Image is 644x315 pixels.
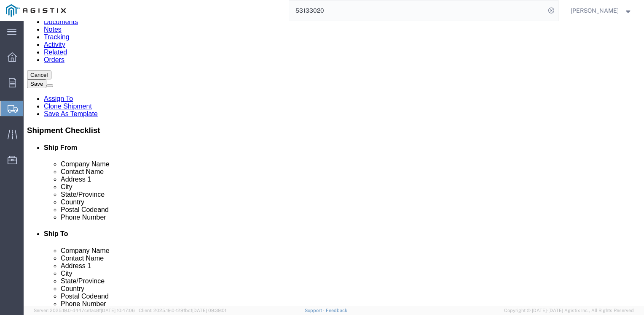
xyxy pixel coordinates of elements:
[571,6,619,15] span: Steven Reese
[6,4,66,17] img: logo
[305,308,326,313] a: Support
[504,307,634,314] span: Copyright © [DATE]-[DATE] Agistix Inc., All Rights Reserved
[570,5,633,16] button: [PERSON_NAME]
[139,308,226,313] span: Client: 2025.19.0-129fbcf
[24,21,644,306] iframe: FS Legacy Container
[101,308,135,313] span: [DATE] 10:47:06
[326,308,347,313] a: Feedback
[34,308,135,313] span: Server: 2025.19.0-d447cefac8f
[192,308,226,313] span: [DATE] 09:39:01
[289,0,545,21] input: Search for shipment number, reference number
